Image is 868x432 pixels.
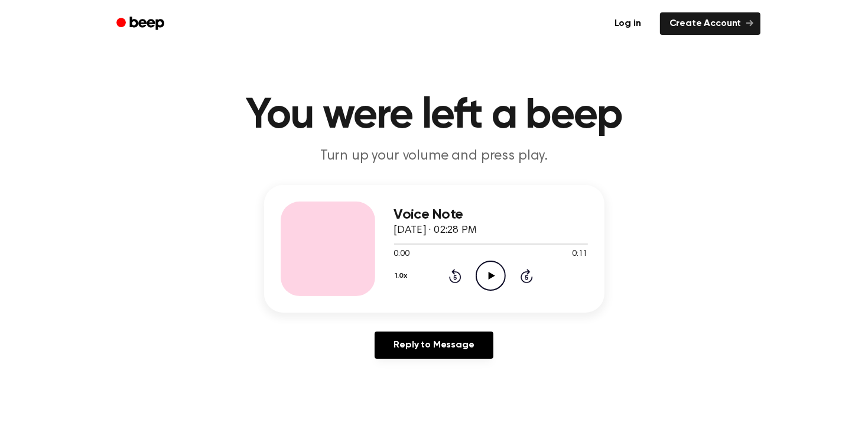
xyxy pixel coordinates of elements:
[394,248,409,261] span: 0:00
[660,12,760,35] a: Create Account
[603,10,653,37] a: Log in
[394,207,588,223] h3: Voice Note
[394,225,477,236] span: [DATE] · 02:28 PM
[207,147,661,166] p: Turn up your volume and press play.
[572,248,587,261] span: 0:11
[394,266,412,286] button: 1.0x
[375,332,493,359] a: Reply to Message
[132,95,737,137] h1: You were left a beep
[108,12,175,35] a: Beep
